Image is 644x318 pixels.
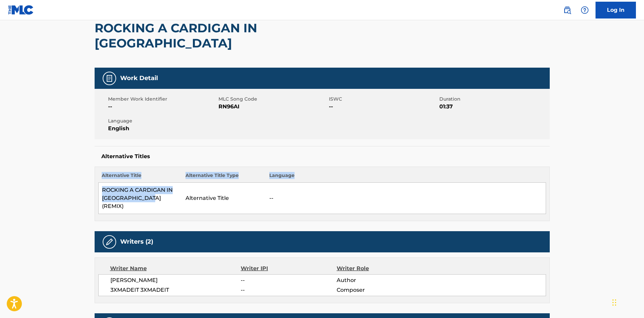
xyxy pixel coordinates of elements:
[8,5,34,15] img: MLC Logo
[182,172,266,183] th: Alternative Title Type
[120,238,153,246] h5: Writers (2)
[95,21,368,51] h2: ROCKING A CARDIGAN IN [GEOGRAPHIC_DATA]
[105,74,113,82] img: Work Detail
[337,286,424,294] span: Composer
[98,183,182,214] td: ROCKING A CARDIGAN IN [GEOGRAPHIC_DATA] (REMIX)
[108,96,217,103] span: Member Work Identifier
[241,286,336,294] span: --
[241,264,337,273] div: Writer IPI
[108,125,217,133] span: English
[98,172,182,183] th: Alternative Title
[218,103,327,111] span: RN96AI
[108,103,217,111] span: --
[108,117,217,125] span: Language
[241,276,336,284] span: --
[110,286,241,294] span: 3XMADEIT 3XMADEIT
[329,96,438,103] span: ISWC
[578,3,591,17] div: Help
[120,74,158,82] h5: Work Detail
[337,264,424,273] div: Writer Role
[110,264,241,273] div: Writer Name
[266,183,546,214] td: --
[329,103,438,111] span: --
[110,276,241,284] span: [PERSON_NAME]
[581,6,589,14] img: help
[439,103,548,111] span: 01:37
[610,286,644,318] iframe: Chat Widget
[596,2,636,19] a: Log In
[218,96,327,103] span: MLC Song Code
[101,153,543,160] h5: Alternative Titles
[563,6,571,14] img: search
[337,276,424,284] span: Author
[182,183,266,214] td: Alternative Title
[561,3,574,17] a: Public Search
[612,292,616,313] div: Drag
[439,96,548,103] span: Duration
[266,172,546,183] th: Language
[105,238,113,246] img: Writers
